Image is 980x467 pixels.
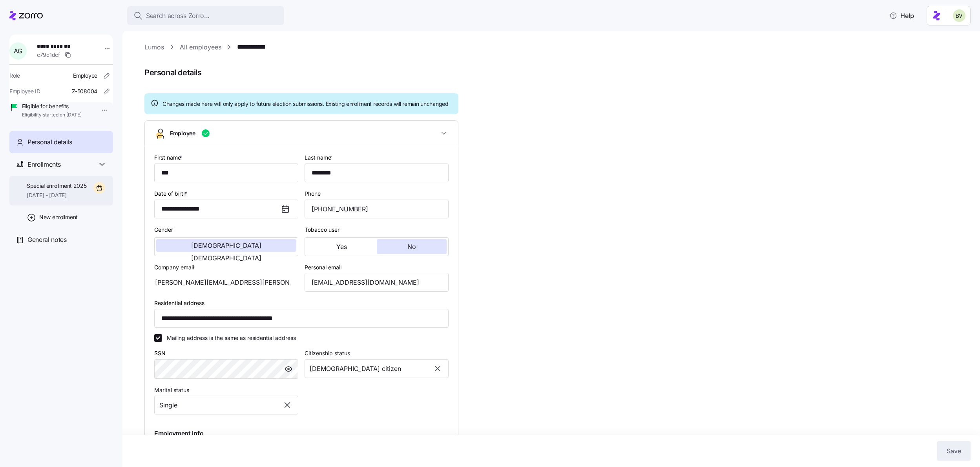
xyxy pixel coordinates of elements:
[27,182,87,190] span: Special enrollment 2025
[154,153,184,162] label: First name
[154,396,298,414] input: Select marital status
[37,51,60,59] span: c79c1dcf
[191,255,261,261] span: [DEMOGRAPHIC_DATA]
[9,72,20,80] span: Role
[9,87,40,95] span: Employee ID
[305,359,449,378] input: Select citizenship status
[947,446,961,456] span: Save
[407,243,416,250] span: No
[27,137,72,147] span: Personal details
[145,121,458,146] button: Employee
[305,273,449,292] input: Email
[154,386,189,394] label: Marital status
[154,189,189,198] label: Date of birth
[22,112,82,118] span: Eligibility started on [DATE]
[305,349,350,358] label: Citizenship status
[27,235,67,245] span: General notes
[305,263,341,272] label: Personal email
[191,242,261,249] span: [DEMOGRAPHIC_DATA]
[336,243,347,250] span: Yes
[154,263,197,272] label: Company email
[27,191,87,199] span: [DATE] - [DATE]
[154,225,173,234] label: Gender
[22,102,82,110] span: Eligible for benefits
[953,9,965,22] img: 676487ef2089eb4995defdc85707b4f5
[305,200,449,218] input: Phone
[170,129,195,137] span: Employee
[144,66,969,79] span: Personal details
[154,349,166,358] label: SSN
[72,87,97,95] span: Z-508004
[154,299,204,307] label: Residential address
[889,11,914,20] span: Help
[14,48,22,54] span: A G
[146,11,210,21] span: Search across Zorro...
[883,8,920,24] button: Help
[162,100,449,108] span: Changes made here will only apply to future election submissions. Existing enrollment records wil...
[144,42,164,52] a: Lumos
[73,72,97,80] span: Employee
[127,6,284,25] button: Search across Zorro...
[937,441,971,461] button: Save
[154,429,203,438] span: Employment info
[305,189,321,198] label: Phone
[27,160,60,169] span: Enrollments
[180,42,221,52] a: All employees
[305,225,339,234] label: Tobacco user
[39,213,78,221] span: New enrollment
[305,153,334,162] label: Last name
[162,334,296,342] label: Mailing address is the same as residential address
